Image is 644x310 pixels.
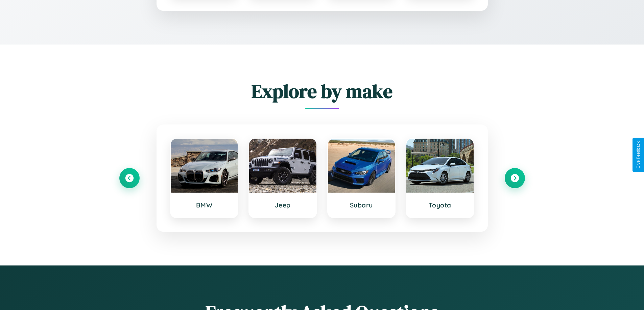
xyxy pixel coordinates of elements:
[636,141,641,169] div: Give Feedback
[413,201,467,209] h3: Toyota
[177,201,231,209] h3: BMW
[335,201,388,209] h3: Subaru
[256,201,310,209] h3: Jeep
[119,78,525,104] h2: Explore by make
